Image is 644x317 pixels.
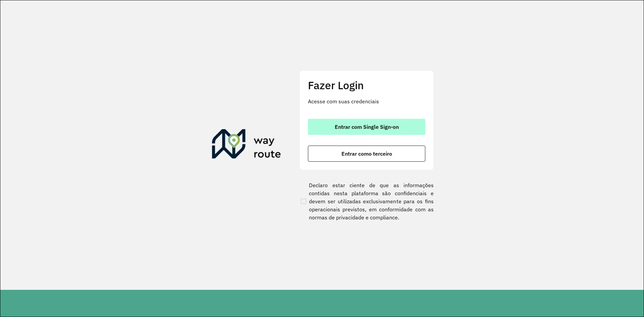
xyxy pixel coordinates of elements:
button: button [308,146,425,162]
img: Roteirizador AmbevTech [212,129,281,161]
label: Declaro estar ciente de que as informações contidas nesta plataforma são confidenciais e devem se... [300,181,434,221]
p: Acesse com suas credenciais [308,97,425,105]
span: Entrar com Single Sign-on [335,124,399,129]
span: Entrar como terceiro [341,151,392,156]
h2: Fazer Login [308,79,425,92]
button: button [308,119,425,135]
